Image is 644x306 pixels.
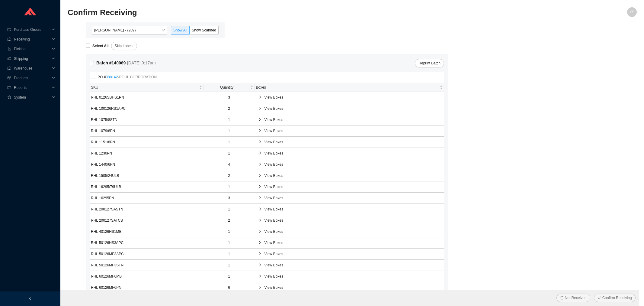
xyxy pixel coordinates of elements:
span: YS [630,7,634,17]
span: View Boxes [264,195,441,201]
button: checkConfirm Receiving [594,294,636,302]
td: 2 [203,170,255,181]
div: View Boxes [256,103,443,114]
span: right [258,174,262,177]
span: View Boxes [264,184,441,190]
td: RHL 16295PN [90,193,203,204]
span: Products [14,73,50,83]
div: View Boxes [256,193,443,203]
td: 2 [203,103,255,114]
span: right [258,185,262,188]
button: Reprint Batch [415,59,444,67]
td: 1 [203,125,255,137]
div: View Boxes [256,137,443,148]
span: View Boxes [264,139,441,145]
div: View Boxes [256,260,443,271]
td: RHL 60126MF6PN [90,282,203,293]
div: View Boxes [256,237,443,248]
span: View Boxes [264,217,441,223]
span: SKU [91,84,198,90]
span: PO # - [95,74,159,80]
div: View Boxes [256,114,443,125]
span: View Boxes [264,262,441,268]
span: View Boxes [264,285,441,291]
span: View Boxes [264,161,441,168]
span: Picking [14,44,50,54]
a: 988142 [106,75,118,79]
span: right [258,118,262,121]
span: right [258,241,262,244]
td: 4 [203,159,255,170]
span: Boxes [256,84,438,90]
span: left [28,297,32,301]
span: System [14,93,50,102]
span: right [258,252,262,256]
td: 1 [203,260,255,271]
h2: Confirm Receiving [68,7,495,18]
td: RHL 16295/79ULB [90,181,203,193]
button: Skip Labels [111,42,137,50]
span: Quantity [205,84,249,90]
span: Reports [14,83,50,93]
span: Shipping [14,54,50,63]
span: right [258,151,262,155]
span: Warehouse [14,63,50,73]
span: right [258,207,262,211]
td: 1 [203,249,255,260]
td: RHL 60126MF6MB [90,271,203,282]
div: View Boxes [256,215,443,226]
td: 1 [203,271,255,282]
td: 6 [203,282,255,293]
span: View Boxes [264,251,441,257]
span: View Boxes [264,206,441,212]
span: setting [7,96,11,99]
div: View Boxes [256,159,443,170]
span: View Boxes [264,128,441,134]
span: right [258,274,262,278]
span: Purchase Orders [14,25,50,34]
td: 3 [203,193,255,204]
th: Quantity sortable [203,83,255,92]
td: 1 [203,237,255,249]
span: View Boxes [264,106,441,112]
span: right [258,218,262,222]
span: Skip Labels [115,43,133,49]
td: RHL 1505/24ULB [90,170,203,181]
span: View Boxes [264,94,441,100]
span: View Boxes [264,117,441,123]
td: 2 [203,215,255,226]
span: right [258,106,262,110]
th: Boxes sortable [255,83,444,92]
td: 1 [203,226,255,237]
td: RHL 1230PN [90,148,203,159]
div: View Boxes [256,226,443,237]
span: right [258,162,262,166]
td: RHL 40126HS1MB [90,226,203,237]
span: right [258,140,262,144]
span: ROHL CORPORATION [119,75,157,79]
td: RHL 200127SATCB [90,215,203,226]
td: RHL 1440/6PN [90,159,203,170]
div: View Boxes [256,148,443,159]
div: View Boxes [256,249,443,259]
td: 1 [203,137,255,148]
span: View Boxes [264,150,441,156]
div: View Boxes [256,271,443,282]
span: read [7,76,11,80]
span: View Boxes [264,173,441,179]
div: View Boxes [256,170,443,181]
td: RHL 50126MF3STN [90,260,203,271]
td: RHL 100126RS1APC [90,103,203,114]
span: right [258,263,262,267]
div: View Boxes [256,92,443,103]
td: RHL 200127SASTN [90,204,203,215]
span: Show All [173,28,187,32]
strong: Batch # 140069 [96,60,126,65]
td: 1 [203,204,255,215]
div: View Boxes [256,125,443,136]
td: 3 [203,92,255,103]
td: RHL 1079/8PN [90,125,203,137]
span: right [258,196,262,200]
span: fund [7,86,11,90]
span: Reprint Batch [418,60,441,66]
